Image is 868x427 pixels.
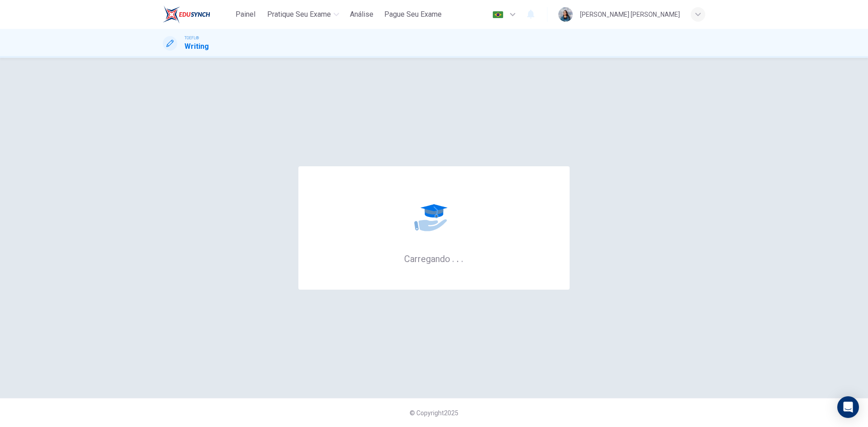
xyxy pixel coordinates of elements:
[231,6,260,23] button: Painel
[410,409,458,417] span: © Copyright 2025
[452,250,455,265] h6: .
[163,5,231,23] a: EduSynch logo
[381,6,445,23] button: Pague Seu Exame
[492,11,504,18] img: pt
[184,35,199,41] span: TOEFL®
[456,250,459,265] h6: .
[461,250,464,265] h6: .
[264,6,343,23] button: Pratique seu exame
[580,9,680,20] div: [PERSON_NAME] [PERSON_NAME]
[384,9,442,20] span: Pague Seu Exame
[404,253,464,264] h6: Carregando
[184,41,209,52] h1: Writing
[236,9,255,20] span: Painel
[346,6,377,23] button: Análise
[267,9,331,20] span: Pratique seu exame
[350,9,373,20] span: Análise
[163,5,210,23] img: EduSynch logo
[837,396,859,418] div: Open Intercom Messenger
[558,7,573,22] img: Profile picture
